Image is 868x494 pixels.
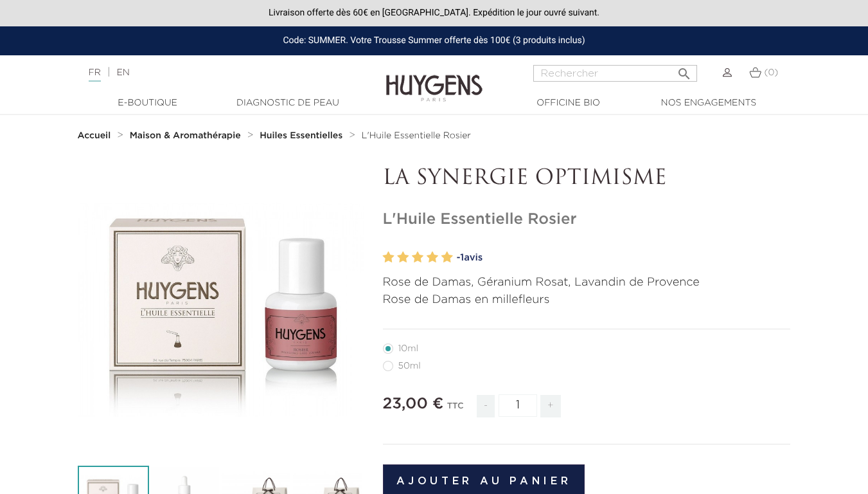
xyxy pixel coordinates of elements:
[383,167,791,191] p: LA SYNERGIE OPTIMISME
[383,210,791,229] h1: L'Huile Essentielle Rosier
[447,392,464,427] div: TTC
[362,131,471,140] span: L'Huile Essentielle Rosier
[130,131,244,141] a: Maison & Aromathérapie
[260,131,346,141] a: Huiles Essentielles
[441,248,453,267] label: 5
[130,131,241,140] strong: Maison & Aromathérapie
[540,395,561,417] span: +
[383,361,436,371] label: 50ml
[78,131,114,141] a: Accueil
[504,96,633,110] a: Officine Bio
[677,62,692,78] i: 
[673,61,696,78] button: 
[260,131,342,140] strong: Huiles Essentielles
[383,291,791,309] p: Rose de Damas en millefleurs
[477,395,495,417] span: -
[457,248,791,268] a: -1avis
[533,65,697,82] input: Rechercher
[116,68,129,77] a: EN
[82,65,352,80] div: |
[383,248,394,267] label: 1
[383,343,434,354] label: 10ml
[460,253,464,262] span: 1
[386,54,483,104] img: Huygens
[84,96,212,110] a: E-Boutique
[362,131,471,141] a: L'Huile Essentielle Rosier
[89,68,101,82] a: FR
[412,248,423,267] label: 3
[383,274,791,291] p: Rose de Damas, Géranium Rosat, Lavandin de Provence
[78,131,111,140] strong: Accueil
[644,96,773,110] a: Nos engagements
[383,396,444,412] span: 23,00 €
[224,96,352,110] a: Diagnostic de peau
[764,68,778,77] span: (0)
[499,394,537,417] input: Quantité
[427,248,438,267] label: 4
[397,248,409,267] label: 2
